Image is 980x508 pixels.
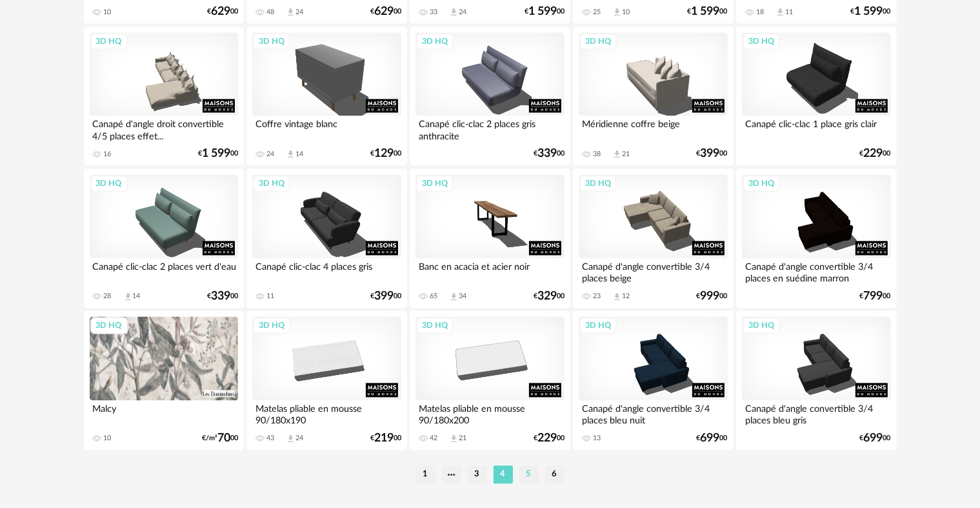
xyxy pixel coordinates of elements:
span: 1 599 [528,7,557,16]
div: Canapé clic-clac 1 place gris clair [742,116,890,141]
span: 999 [701,292,720,301]
span: Download icon [612,149,622,159]
div: Canapé d'angle convertible 3/4 places beige [579,258,727,284]
span: 129 [374,149,394,158]
div: € 00 [370,434,401,443]
div: 3D HQ [743,317,780,334]
div: Canapé clic-clac 2 places gris anthracite [415,116,564,141]
div: Canapé clic-clac 2 places vert d'eau [90,258,238,284]
div: 3D HQ [253,317,290,334]
div: € 00 [534,149,565,158]
span: 329 [537,292,557,301]
li: 4 [494,465,513,483]
span: 1 599 [692,7,720,16]
div: Canapé d'angle convertible 3/4 places bleu gris [742,400,890,426]
a: 3D HQ Coffre vintage blanc 24 Download icon 14 €12900 [246,26,406,166]
span: Download icon [286,434,295,443]
a: 3D HQ Canapé clic-clac 4 places gris 11 €39900 [246,168,406,308]
span: Download icon [449,7,459,17]
a: 3D HQ Canapé clic-clac 2 places gris anthracite €33900 [410,26,570,166]
div: 3D HQ [579,175,617,192]
span: 1 599 [855,7,883,16]
div: 11 [785,8,793,17]
div: 3D HQ [579,33,617,50]
a: 3D HQ Canapé d'angle convertible 3/4 places beige 23 Download icon 12 €99900 [573,168,733,308]
span: Download icon [286,7,295,17]
span: 799 [864,292,883,301]
span: 70 [217,434,230,443]
li: 5 [519,465,539,483]
span: 229 [864,149,883,158]
div: 14 [295,150,303,159]
div: 3D HQ [90,175,128,192]
div: 10 [622,8,630,17]
div: 13 [593,434,601,443]
span: 339 [211,292,230,301]
span: Download icon [775,7,785,17]
div: 16 [104,150,112,159]
div: €/m² 00 [202,434,238,443]
div: 25 [593,8,601,17]
div: 3D HQ [253,33,290,50]
div: Canapé d'angle convertible 3/4 places bleu nuit [579,400,727,426]
div: Banc en acacia et acier noir [415,258,564,284]
div: € 00 [207,292,238,301]
li: 1 [416,465,435,483]
div: Méridienne coffre beige [579,116,727,141]
a: 3D HQ Canapé d'angle droit convertible 4/5 places effet... 16 €1 59900 [84,26,244,166]
a: 3D HQ Canapé d'angle convertible 3/4 places en suédine marron €79900 [736,168,896,308]
div: € 00 [697,149,728,158]
li: 3 [468,465,487,483]
div: 3D HQ [743,175,780,192]
div: 24 [459,8,466,17]
div: 3D HQ [90,33,128,50]
span: Download icon [449,434,459,443]
a: 3D HQ Matelas pliable en mousse 90/180x190 43 Download icon 24 €21900 [246,310,406,450]
span: Download icon [449,292,459,301]
span: 399 [374,292,394,301]
div: 10 [104,434,112,443]
span: Download icon [286,149,295,159]
div: € 00 [370,292,401,301]
div: € 00 [534,292,565,301]
div: 28 [104,292,112,301]
li: 6 [545,465,565,483]
span: Download icon [612,7,622,17]
div: 3D HQ [579,317,617,334]
div: 21 [459,434,466,443]
div: 14 [133,292,141,301]
div: 3D HQ [743,33,780,50]
span: 399 [701,149,720,158]
div: € 00 [860,149,891,158]
div: 65 [430,292,437,301]
div: € 00 [198,149,238,158]
div: 24 [295,8,303,17]
a: 3D HQ Canapé clic-clac 2 places vert d'eau 28 Download icon 14 €33900 [84,168,244,308]
a: 3D HQ Banc en acacia et acier noir 65 Download icon 34 €32900 [410,168,570,308]
div: 3D HQ [416,175,454,192]
div: 48 [266,8,274,17]
div: Matelas pliable en mousse 90/180x200 [415,400,564,426]
span: 629 [374,7,394,16]
div: € 00 [697,292,728,301]
div: 3D HQ [416,317,454,334]
div: 12 [622,292,630,301]
span: Download icon [123,292,133,301]
span: 1 599 [202,149,230,158]
div: 23 [593,292,601,301]
div: € 00 [525,7,565,16]
div: Canapé d'angle droit convertible 4/5 places effet... [90,116,238,141]
div: € 00 [697,434,728,443]
span: 699 [701,434,720,443]
a: 3D HQ Matelas pliable en mousse 90/180x200 42 Download icon 21 €22900 [410,310,570,450]
a: 3D HQ Méridienne coffre beige 38 Download icon 21 €39900 [573,26,733,166]
div: € 00 [370,149,401,158]
div: € 00 [207,7,238,16]
span: Download icon [612,292,622,301]
div: 42 [430,434,437,443]
div: 21 [622,150,630,159]
div: € 00 [860,434,891,443]
span: 219 [374,434,394,443]
span: 229 [537,434,557,443]
div: 10 [104,8,112,17]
